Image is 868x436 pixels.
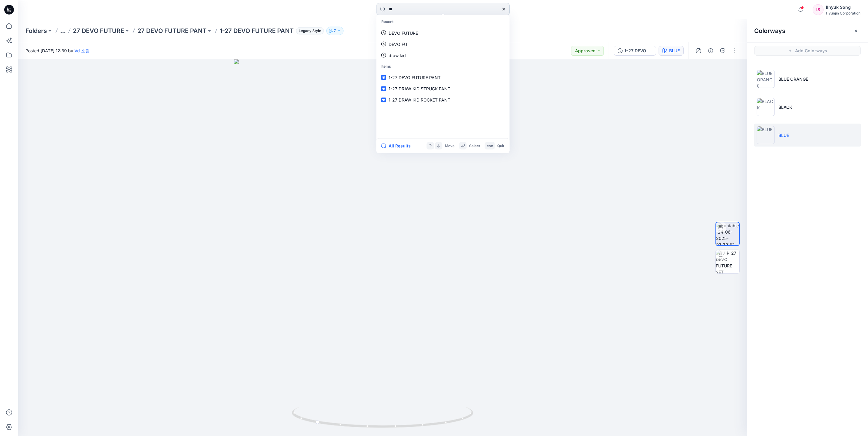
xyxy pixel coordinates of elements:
[659,46,684,56] button: BLUE
[716,250,739,273] img: 1J1P_27 DEVO FUTURE SET
[294,27,324,35] button: Legacy Style
[137,27,206,35] a: 27 DEVO FUTURE PANT
[716,222,739,245] img: turntable-24-06-2025-03:39:32
[445,143,455,149] p: Move
[378,61,508,72] p: Items
[220,27,294,35] p: 1-27 DEVO FUTURE PANT
[469,143,480,149] p: Select
[378,16,508,27] p: Recent
[706,46,715,56] button: Details
[754,27,785,34] h2: Colorways
[826,11,860,15] div: Hyunjin Corporation
[74,48,90,53] a: Vd 소팀
[378,72,508,83] a: 1-27 DEVO FUTURE PANT
[378,38,508,50] a: DEVO FU
[25,27,47,35] a: Folders
[389,97,450,102] span: 1-27 DRAW KID ROCKET PANT
[296,27,324,34] span: Legacy Style
[669,47,680,54] div: BLUE
[778,76,808,82] p: BLUE ORANGE
[60,27,66,35] button: ...
[389,41,407,47] p: DEVO FU
[389,75,441,80] span: 1-27 DEVO FUTURE PANT
[378,27,508,38] a: DEVO FUTURE
[757,70,775,88] img: BLUE ORANGE
[389,86,450,91] span: 1-27 DRAW KID STRUCK PANT
[25,47,90,54] span: Posted [DATE] 12:39 by
[73,27,124,35] a: 27 DEVO FUTURE
[497,143,504,149] p: Quit
[757,126,775,144] img: BLUE
[624,47,652,54] div: 1-27 DEVO FUTURE PANT
[334,27,336,34] p: 7
[757,98,775,116] img: BLACK
[389,52,406,58] p: draw kid
[378,50,508,61] a: draw kid
[381,142,415,150] button: All Results
[378,83,508,94] a: 1-27 DRAW KID STRUCK PANT
[326,27,344,35] button: 7
[487,143,493,149] p: esc
[389,30,418,36] p: DEVO FUTURE
[813,4,824,15] div: IS
[378,94,508,105] a: 1-27 DRAW KID ROCKET PANT
[826,4,860,11] div: Ilhyuk Song
[778,132,789,138] p: BLUE
[778,104,792,110] p: BLACK
[614,46,656,56] button: 1-27 DEVO FUTURE PANT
